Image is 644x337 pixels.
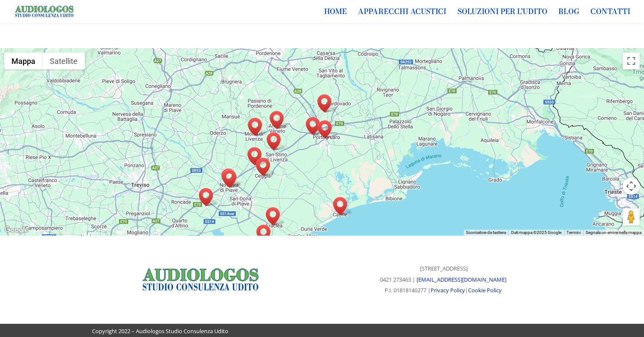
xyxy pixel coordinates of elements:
[385,286,502,294] span: P.I. 01818140277 | |
[4,52,43,69] button: Mostra cartina stradale
[222,170,242,188] div: Farmacia Bernardi Dott. Luciano
[247,147,267,165] div: Farmacia Fornasari Carnielli
[266,207,285,225] div: Aquafit Poliambulatori - Anni Sereni
[431,286,465,294] a: Privacy Policy
[623,208,640,225] button: Trascina Pegman sulla mappa per aprire Street View
[511,230,561,235] span: Dati mappa ©2025 Google
[566,230,581,235] a: Termini
[420,265,468,272] span: [STREET_ADDRESS]
[417,276,506,283] a: [EMAIL_ADDRESS][DOMAIN_NAME]
[623,52,640,69] button: Attiva/disattiva vista schermo intero
[623,178,640,195] button: Controlli di visualizzazione della mappa
[318,120,337,138] div: Audiologos Studio Consulenza Udito
[270,111,289,129] div: Farmacia Alla Madonna snc
[306,117,325,135] div: Farmacia All' Abbazia
[2,225,30,236] a: Visualizza questa zona in Google Maps (in una nuova finestra)
[324,9,347,23] a: Home
[457,9,547,23] a: Soluzioni per l’udito
[358,9,446,23] a: Apparecchi acustici
[256,158,276,176] div: Farmacia All' Ascensione
[43,52,85,69] button: Mostra immagini satellitari
[2,225,30,236] img: Google
[466,230,506,236] button: Scorciatoie da tastiera
[590,9,630,23] a: Contatti
[221,168,241,187] div: Centro Medico Radiologico 3P
[333,197,353,215] div: Farmacia al Redentore
[380,276,506,283] span: 0421 273463 |
[199,188,218,206] div: Farmacia alla Madonna
[468,286,502,294] a: Cookie Policy
[256,225,276,243] div: Farmacia All' Ascensione
[558,9,579,23] a: Blog
[248,118,267,136] div: Farmacia Al Ponte
[317,94,337,112] div: Gruaro Farmacia - Dott.ssa Maria Giovanna Puiatti
[267,132,286,150] div: Farmacia Dott.ssa Laura Franchi Fedrizzi
[586,230,641,235] a: Segnala un errore nella mappa
[92,326,552,337] p: Copyright 2022 – Audiologos Studio Consulenza Udito
[14,5,74,17] img: Audiologos Studio Consulenza Udito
